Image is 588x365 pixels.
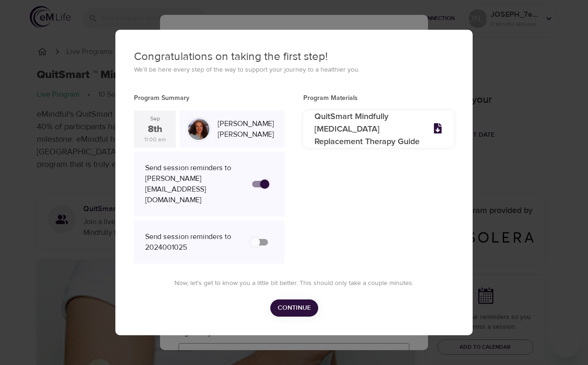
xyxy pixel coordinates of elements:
[134,65,454,75] p: We’ll be here every step of the way to support your journey to a healthier you.
[303,111,454,148] a: QuitSmart Mindfully [MEDICAL_DATA] Replacement Therapy Guide
[145,232,243,253] div: Send session reminders to 2024001025
[144,136,166,144] div: 11:00 am
[145,279,443,288] p: Now, let's get to know you a little bit better. This should only take a couple minutes.
[314,111,421,148] p: QuitSmart Mindfully [MEDICAL_DATA] Replacement Therapy Guide
[278,302,311,314] span: Continue
[148,123,162,136] div: 8th
[270,299,318,317] button: Continue
[303,93,454,103] p: Program Materials
[134,48,454,65] p: Congratulations on taking the first step!
[145,163,243,206] div: Send session reminders to [PERSON_NAME][EMAIL_ADDRESS][DOMAIN_NAME]
[214,115,281,144] div: [PERSON_NAME] [PERSON_NAME]
[134,93,285,103] p: Program Summary
[150,115,160,123] div: Sep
